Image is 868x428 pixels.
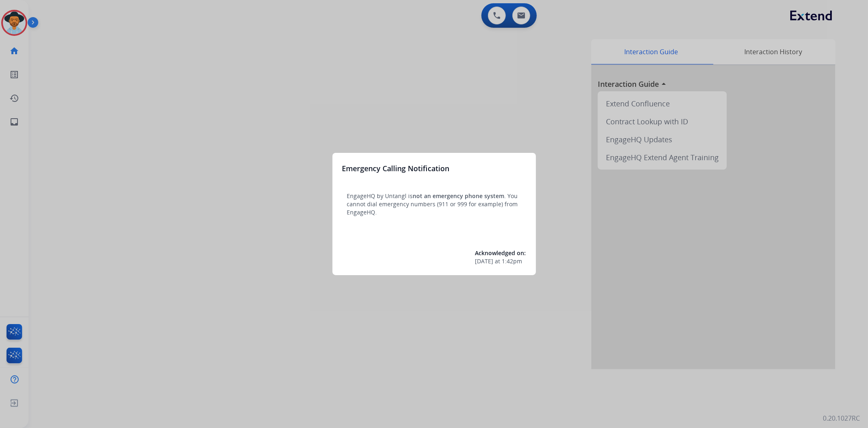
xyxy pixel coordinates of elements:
[502,257,523,265] span: 1:42pm
[413,192,505,200] span: not an emergency phone system
[475,257,494,265] span: [DATE]
[347,192,521,216] p: EngageHQ by Untangl is . You cannot dial emergency numbers (911 or 999 for example) from EngageHQ.
[823,413,860,423] p: 0.20.1027RC
[342,163,450,174] h3: Emergency Calling Notification
[475,257,526,265] div: at
[475,249,526,257] span: Acknowledged on:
